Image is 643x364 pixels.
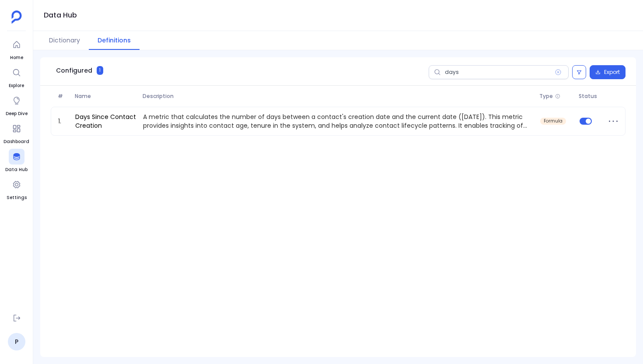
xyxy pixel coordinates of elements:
[5,166,28,173] span: Data Hub
[9,65,24,89] a: Explore
[8,333,25,350] a: P
[56,66,92,75] span: Configured
[429,65,569,79] input: Search definitions
[97,66,103,75] span: 1
[7,194,27,201] span: Settings
[7,177,27,201] a: Settings
[575,93,604,100] span: Status
[72,112,140,130] a: Days Since Contact Creation
[71,93,139,100] span: Name
[9,82,24,89] span: Explore
[44,9,77,21] h1: Data Hub
[89,31,140,50] button: Definitions
[11,10,22,24] img: petavue logo
[539,93,553,100] span: Type
[9,54,24,61] span: Home
[6,93,28,117] a: Deep Dive
[5,149,28,173] a: Data Hub
[604,69,620,76] span: Export
[6,110,28,117] span: Deep Dive
[140,112,536,130] p: A metric that calculates the number of days between a contact's creation date and the current dat...
[590,65,626,79] button: Export
[3,121,29,145] a: Dashboard
[40,31,89,50] button: Dictionary
[139,93,536,100] span: Description
[3,138,29,145] span: Dashboard
[544,119,563,124] span: formula
[55,117,72,126] span: 1.
[9,37,24,61] a: Home
[54,93,71,100] span: #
